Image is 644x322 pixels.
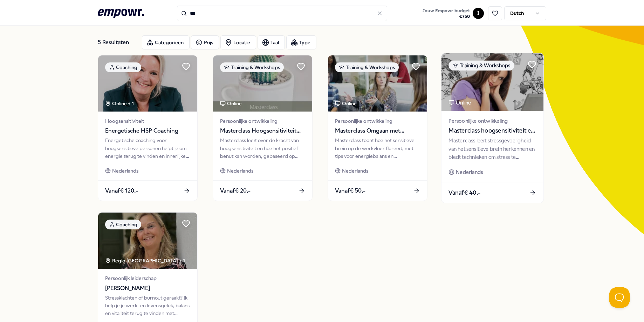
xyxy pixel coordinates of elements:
[227,167,253,175] span: Nederlands
[335,186,365,195] span: Vanaf € 50,-
[609,287,630,308] iframe: Help Scout Beacon - Open
[213,55,312,112] img: package image
[448,60,514,71] div: Training & Workshops
[105,186,138,195] span: Vanaf € 120,-
[335,117,420,125] span: Persoonlijke ontwikkeling
[441,53,543,111] img: package image
[448,188,480,197] span: Vanaf € 40,-
[456,168,483,176] span: Nederlands
[448,137,536,161] div: Masterclass leert stressgevoeligheid van het sensitieve brein herkennen en biedt technieken om st...
[448,117,536,125] span: Persoonlijke ontwikkeling
[105,100,134,107] div: Online + 1
[423,14,470,19] span: € 750
[177,6,387,21] input: Search for products, categories or subcategories
[98,35,136,49] div: 5 Resultaten
[112,167,138,175] span: Nederlands
[220,186,251,195] span: Vanaf € 20,-
[220,126,305,135] span: Masterclass Hoogsensitiviteit een inleiding
[98,55,198,201] a: package imageCoachingOnline + 1HoogsensitiviteitEnergetische HSP CoachingEnergetische coaching vo...
[191,35,219,49] button: Prijs
[258,35,285,49] button: Taal
[335,100,357,107] div: Online
[220,136,305,160] div: Masterclass leert over de kracht van hoogsensitiviteit en hoe het positief benut kan worden, geba...
[286,35,316,49] button: Type
[328,55,427,112] img: package image
[220,117,305,125] span: Persoonlijke ontwikkeling
[448,126,536,135] span: Masterclass hoogsensitiviteit en stress
[423,8,470,14] span: Jouw Empowr budget
[335,62,399,72] div: Training & Workshops
[105,136,190,160] div: Energetische coaching voor hoogsensitieve personen helpt je om energie terug te vinden en innerli...
[335,126,420,135] span: Masterclass Omgaan met hoogsensitiviteit op werk
[328,55,427,201] a: package imageTraining & WorkshopsOnlinePersoonlijke ontwikkelingMasterclass Omgaan met hoogsensit...
[98,213,197,269] img: package image
[105,284,190,293] span: [PERSON_NAME]
[473,8,484,19] button: I
[421,7,471,21] button: Jouw Empowr budget€750
[105,126,190,135] span: Energetische HSP Coaching
[420,6,473,21] a: Jouw Empowr budget€750
[220,62,284,72] div: Training & Workshops
[220,35,256,49] button: Locatie
[98,55,197,112] img: package image
[213,55,313,201] a: package imageTraining & WorkshopsOnlinePersoonlijke ontwikkelingMasterclass Hoogsensitiviteit een...
[105,117,190,125] span: Hoogsensitiviteit
[448,99,471,107] div: Online
[142,35,190,49] button: Categorieën
[335,136,420,160] div: Masterclass toont hoe het sensitieve brein op de werkvloer floreert, met tips voor energiebalans ...
[105,62,141,72] div: Coaching
[441,53,544,203] a: package imageTraining & WorkshopsOnlinePersoonlijke ontwikkelingMasterclass hoogsensitiviteit en ...
[105,274,190,282] span: Persoonlijk leiderschap
[105,220,141,229] div: Coaching
[105,294,190,317] div: Stressklachten of burnout geraakt? Ik help je je werk- en levensgeluk, balans en vitaliteit terug...
[342,167,368,175] span: Nederlands
[105,257,185,264] div: Regio [GEOGRAPHIC_DATA] + 1
[220,100,242,107] div: Online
